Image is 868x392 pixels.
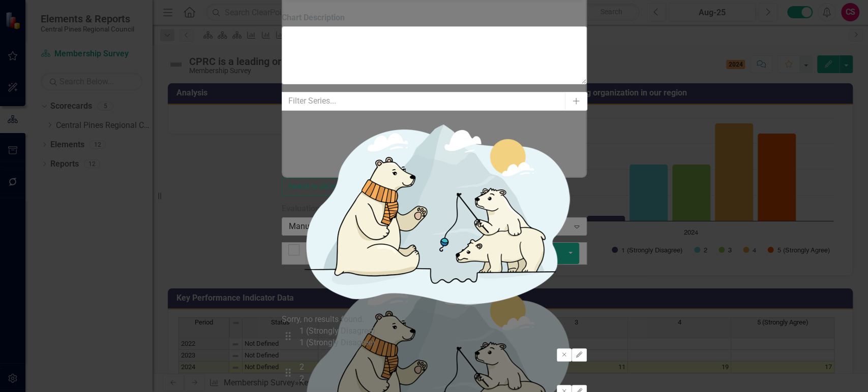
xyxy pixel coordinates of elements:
label: Chart Description [282,12,587,24]
div: 1 (Strongly Disagree) [300,337,375,349]
img: No results found [282,111,587,314]
div: 2 [300,362,304,373]
div: Sorry, no results found. [282,314,587,325]
div: 2 [300,373,304,385]
input: Filter Series... [282,92,566,111]
div: 1 (Strongly Disagree) [300,325,375,337]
